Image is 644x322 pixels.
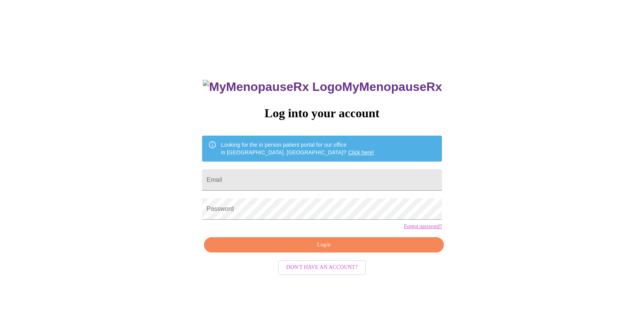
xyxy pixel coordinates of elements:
span: Don't have an account? [286,263,358,272]
a: Don't have an account? [276,264,368,270]
h3: Log into your account [202,106,442,120]
img: MyMenopauseRx Logo [203,80,342,94]
button: Login [204,237,444,253]
div: Looking for the in person patient portal for our office in [GEOGRAPHIC_DATA], [GEOGRAPHIC_DATA]? [221,138,374,159]
a: Forgot password? [404,223,442,230]
a: Click here! [348,149,374,155]
h3: MyMenopauseRx [203,80,442,94]
button: Don't have an account? [278,260,366,275]
span: Login [213,240,435,250]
